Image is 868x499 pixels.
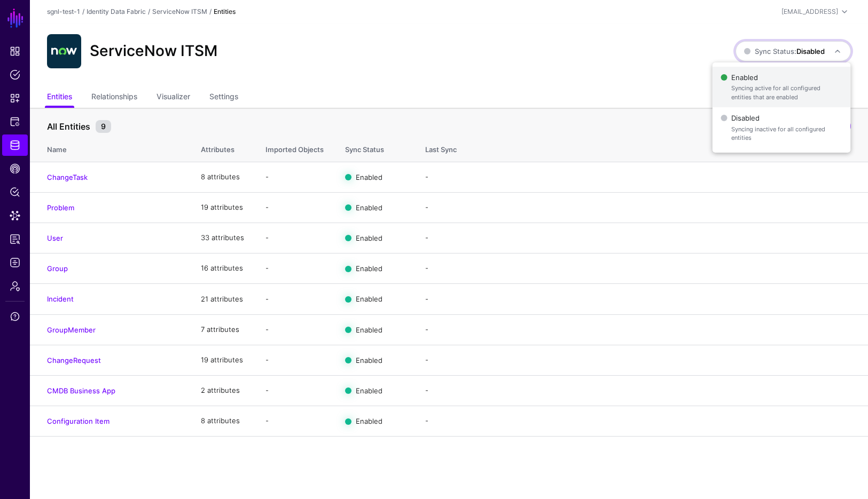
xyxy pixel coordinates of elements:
[721,110,842,145] span: Disabled
[255,314,334,345] td: -
[425,325,428,334] app-datasources-item-entities-syncstatus: -
[47,203,74,212] a: Problem
[721,70,842,105] span: Enabled
[425,295,428,303] app-datasources-item-entities-syncstatus: -
[190,162,255,192] td: 8 attributes
[2,41,28,62] a: Dashboard
[214,7,236,15] strong: Entities
[255,254,334,284] td: -
[10,140,20,151] span: Identity Data Fabric
[80,7,87,17] div: /
[190,314,255,345] td: 7 attributes
[190,375,255,406] td: 2 attributes
[47,356,101,365] a: ChangeRequest
[415,134,868,162] th: Last Sync
[425,386,428,394] app-datasources-item-entities-syncstatus: -
[2,88,28,109] a: Snippets
[10,311,20,322] span: Support
[47,7,80,15] a: sgnl-test-1
[47,386,115,395] a: CMDB Business App
[356,172,382,181] span: Enabled
[190,345,255,375] td: 19 attributes
[10,257,20,268] span: Logs
[255,406,334,437] td: -
[10,281,20,291] span: Admin
[10,93,20,104] span: Snippets
[10,234,20,244] span: Reports
[2,181,28,203] a: Policy Lens
[190,223,255,253] td: 33 attributes
[10,163,20,174] span: CAEP Hub
[190,134,255,162] th: Attributes
[47,88,72,108] a: Entities
[6,6,25,30] a: SGNL
[356,386,382,395] span: Enabled
[47,234,63,242] a: User
[255,375,334,406] td: -
[356,325,382,334] span: Enabled
[91,88,137,108] a: Relationships
[209,88,238,108] a: Settings
[744,47,825,56] span: Sync Status:
[425,264,428,272] app-datasources-item-entities-syncstatus: -
[10,46,20,57] span: Dashboard
[87,7,146,15] a: Identity Data Fabric
[356,417,382,425] span: Enabled
[47,295,74,303] a: Incident
[10,116,20,127] span: Protected Systems
[731,125,842,142] span: Syncing inactive for all configured entities
[731,84,842,101] span: Syncing active for all configured entities that are enabled
[10,187,20,197] span: Policy Lens
[356,203,382,211] span: Enabled
[255,223,334,253] td: -
[90,42,217,60] h2: ServiceNow ITSM
[47,417,110,425] a: Configuration Item
[425,203,428,211] app-datasources-item-entities-syncstatus: -
[796,47,825,56] strong: Disabled
[425,233,428,242] app-datasources-item-entities-syncstatus: -
[356,295,382,303] span: Enabled
[207,7,214,17] div: /
[425,416,428,425] app-datasources-item-entities-syncstatus: -
[356,234,382,242] span: Enabled
[2,111,28,132] a: Protected Systems
[47,264,68,273] a: Group
[190,406,255,437] td: 8 attributes
[190,254,255,284] td: 16 attributes
[255,284,334,314] td: -
[47,326,96,334] a: GroupMember
[2,252,28,273] a: Logs
[146,7,152,17] div: /
[425,355,428,364] app-datasources-item-entities-syncstatus: -
[2,228,28,250] a: Reports
[2,158,28,179] a: CAEP Hub
[255,162,334,192] td: -
[2,64,28,85] a: Policies
[10,69,20,80] span: Policies
[47,173,88,181] a: ChangeTask
[96,120,111,133] small: 9
[334,134,415,162] th: Sync Status
[712,67,850,108] button: EnabledSyncing active for all configured entities that are enabled
[2,205,28,226] a: Data Lens
[152,7,207,15] a: ServiceNow ITSM
[255,134,334,162] th: Imported Objects
[157,88,190,108] a: Visualizer
[255,192,334,223] td: -
[2,134,28,156] a: Identity Data Fabric
[190,284,255,314] td: 21 attributes
[781,7,838,17] div: [EMAIL_ADDRESS]
[255,345,334,375] td: -
[190,192,255,223] td: 19 attributes
[356,355,382,364] span: Enabled
[356,264,382,273] span: Enabled
[10,210,20,221] span: Data Lens
[2,275,28,297] a: Admin
[712,107,850,148] button: DisabledSyncing inactive for all configured entities
[44,120,93,133] span: All Entities
[30,134,190,162] th: Name
[47,34,81,68] img: svg+xml;base64,PHN2ZyB3aWR0aD0iNjQiIGhlaWdodD0iNjQiIHZpZXdCb3g9IjAgMCA2NCA2NCIgZmlsbD0ibm9uZSIgeG...
[425,172,428,181] app-datasources-item-entities-syncstatus: -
